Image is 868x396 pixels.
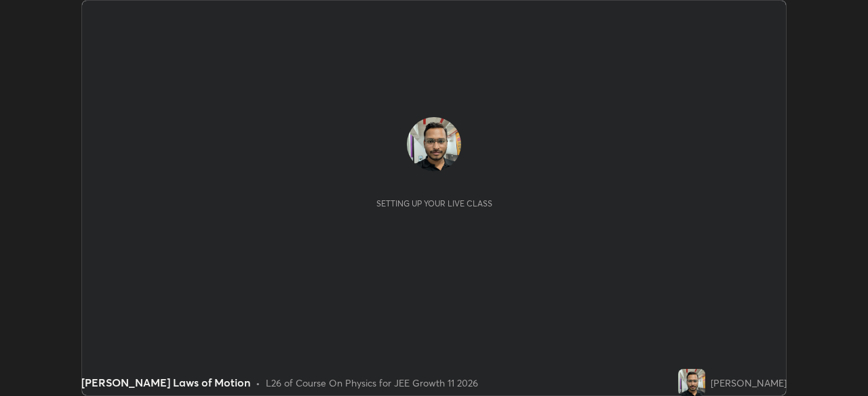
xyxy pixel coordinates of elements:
[678,369,705,396] img: b32b0082d3da4bcf8b9ad248f7e07112.jpg
[256,376,260,390] div: •
[81,374,250,391] div: [PERSON_NAME] Laws of Motion
[711,376,787,390] div: [PERSON_NAME]
[407,117,461,171] img: b32b0082d3da4bcf8b9ad248f7e07112.jpg
[266,376,478,390] div: L26 of Course On Physics for JEE Growth 11 2026
[376,198,492,208] div: Setting up your live class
